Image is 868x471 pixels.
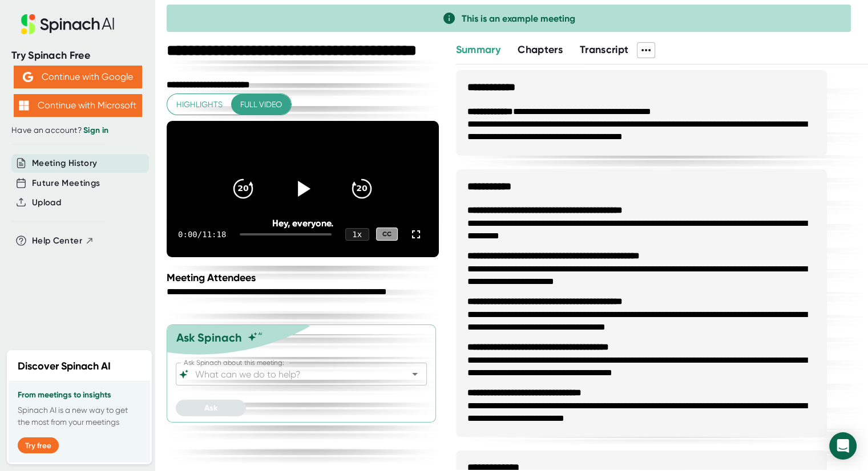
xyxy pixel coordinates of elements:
[167,94,232,115] button: Highlights
[178,230,226,239] div: 0:00 / 11:18
[204,403,217,413] span: Ask
[407,366,423,382] button: Open
[231,94,291,115] button: Full video
[580,43,629,56] span: Transcript
[456,43,500,56] span: Summary
[83,125,108,135] a: Sign in
[462,13,575,24] span: This is an example meeting
[18,391,141,400] h3: From meetings to insights
[167,271,442,284] div: Meeting Attendees
[518,43,563,56] span: Chapters
[32,234,94,247] button: Help Center
[829,432,857,460] div: Open Intercom Messenger
[518,42,563,58] button: Chapters
[11,125,144,136] div: Have an account?
[32,196,61,209] button: Upload
[32,234,82,247] span: Help Center
[456,42,500,58] button: Summary
[14,66,142,88] button: Continue with Google
[18,404,141,428] p: Spinach AI is a new way to get the most from your meetings
[240,98,282,112] span: Full video
[14,94,142,117] button: Continue with Microsoft
[18,359,111,374] h2: Discover Spinach AI
[176,331,242,344] div: Ask Spinach
[345,228,369,241] div: 1 x
[193,366,390,382] input: What can we do to help?
[32,177,100,190] button: Future Meetings
[376,228,398,241] div: CC
[32,157,97,170] button: Meeting History
[18,437,59,453] button: Try free
[176,98,223,112] span: Highlights
[580,42,629,58] button: Transcript
[11,49,144,62] div: Try Spinach Free
[176,400,246,416] button: Ask
[23,72,33,82] img: Aehbyd4JwY73AAAAAElFTkSuQmCC
[194,218,411,229] div: Hey, everyone.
